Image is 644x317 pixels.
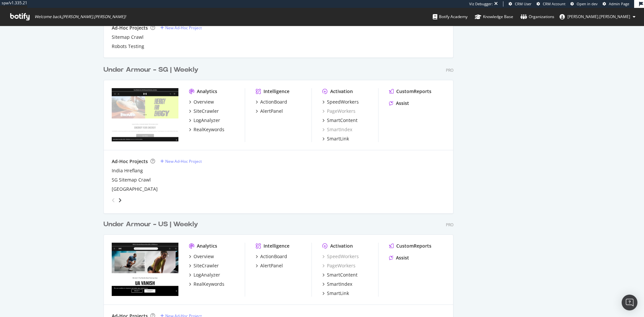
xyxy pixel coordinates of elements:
div: Overview [194,253,214,260]
div: Pro [446,67,453,73]
a: Overview [189,99,214,105]
div: New Ad-Hoc Project [165,25,202,31]
div: ActionBoard [260,253,287,260]
div: CustomReports [396,243,431,249]
a: [GEOGRAPHIC_DATA] [112,186,158,192]
div: AlertPanel [260,108,283,114]
a: New Ad-Hoc Project [160,158,202,164]
div: Viz Debugger: [469,1,493,7]
a: CustomReports [389,243,431,249]
a: SG Sitemap Crawl [112,177,151,183]
a: Assist [389,100,409,107]
a: AlertPanel [256,262,283,269]
div: CustomReports [396,88,431,95]
div: ActionBoard [260,99,287,105]
div: Analytics [197,243,217,249]
div: SiteCrawler [194,108,219,114]
a: SiteCrawler [189,108,219,114]
div: Botify Academy [433,13,468,20]
a: SmartContent [322,117,357,124]
a: New Ad-Hoc Project [160,25,202,31]
div: Under Armour - SG | Weekly [103,65,198,75]
a: PageWorkers [322,262,356,269]
div: Ad-Hoc Projects [112,25,148,31]
div: RealKeywords [194,281,224,287]
div: SmartLink [327,290,349,297]
a: CustomReports [389,88,431,95]
div: Open Intercom Messenger [622,295,637,310]
div: SmartContent [327,272,357,278]
a: Knowledge Base [475,8,513,26]
div: SmartIndex [327,281,352,287]
a: Assist [389,255,409,261]
span: Admin Page [609,1,629,6]
div: Intelligence [264,88,289,95]
div: Activation [330,88,353,95]
div: LogAnalyzer [194,272,220,278]
a: Robots Testing [112,43,144,50]
img: underarmour.com.sg [112,88,178,141]
a: SiteCrawler [189,262,219,269]
div: Activation [330,243,353,249]
div: SmartContent [327,117,357,124]
a: Open in dev [570,1,598,7]
div: Under Armour - US | Weekly [103,220,198,229]
div: Analytics [197,88,217,95]
div: angle-right [118,197,122,204]
a: ActionBoard [256,99,287,105]
a: RealKeywords [189,281,224,287]
a: Under Armour - SG | Weekly [103,65,201,75]
span: CRM Account [543,1,565,6]
a: Admin Page [603,1,629,7]
a: Sitemap Crawl [112,34,144,40]
div: Knowledge Base [475,13,513,20]
a: SpeedWorkers [322,253,359,260]
a: CRM User [509,1,532,7]
div: Intelligence [264,243,289,249]
div: New Ad-Hoc Project [165,158,202,164]
a: AlertPanel [256,108,283,114]
span: CRM User [515,1,532,6]
a: Organizations [520,8,554,26]
a: LogAnalyzer [189,272,220,278]
a: ActionBoard [256,253,287,260]
div: Organizations [520,13,554,20]
div: Assist [396,255,409,261]
img: www.underarmour.com/en-us [112,243,178,296]
div: RealKeywords [194,126,224,133]
div: Overview [194,99,214,105]
span: Open in dev [577,1,598,6]
div: SpeedWorkers [327,99,359,105]
a: SmartLink [322,290,349,297]
a: CRM Account [537,1,565,7]
a: RealKeywords [189,126,224,133]
span: ryan.flanagan [567,14,630,19]
a: SmartIndex [322,126,352,133]
div: SmartLink [327,135,349,142]
a: Overview [189,253,214,260]
div: AlertPanel [260,262,283,269]
a: LogAnalyzer [189,117,220,124]
a: Under Armour - US | Weekly [103,220,201,229]
span: Welcome back, [PERSON_NAME].[PERSON_NAME] ! [34,14,126,19]
div: Ad-Hoc Projects [112,158,148,165]
a: SmartIndex [322,281,352,287]
a: SmartContent [322,272,357,278]
div: angle-left [109,195,118,206]
a: PageWorkers [322,108,356,114]
a: SmartLink [322,135,349,142]
div: Assist [396,100,409,107]
a: India Hreflang [112,167,143,174]
div: LogAnalyzer [194,117,220,124]
div: Pro [446,222,453,228]
a: SpeedWorkers [322,99,359,105]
